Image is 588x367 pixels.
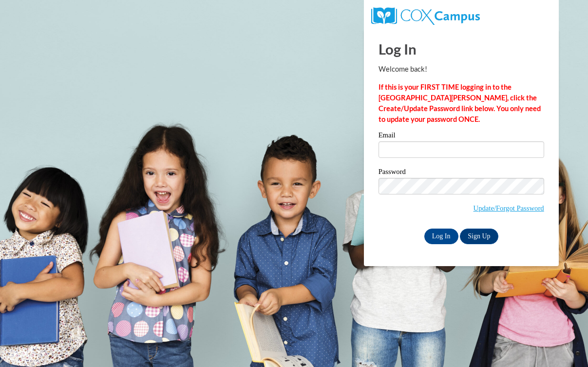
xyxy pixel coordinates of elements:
strong: If this is your FIRST TIME logging in to the [GEOGRAPHIC_DATA][PERSON_NAME], click the Create/Upd... [379,83,541,123]
label: Password [379,168,544,178]
h1: Log In [379,39,544,59]
a: Update/Forgot Password [474,204,544,212]
a: COX Campus [371,11,480,19]
label: Email [379,132,544,141]
input: Log In [424,229,458,244]
img: COX Campus [371,7,480,25]
p: Welcome back! [379,64,544,75]
a: Sign Up [460,229,498,244]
